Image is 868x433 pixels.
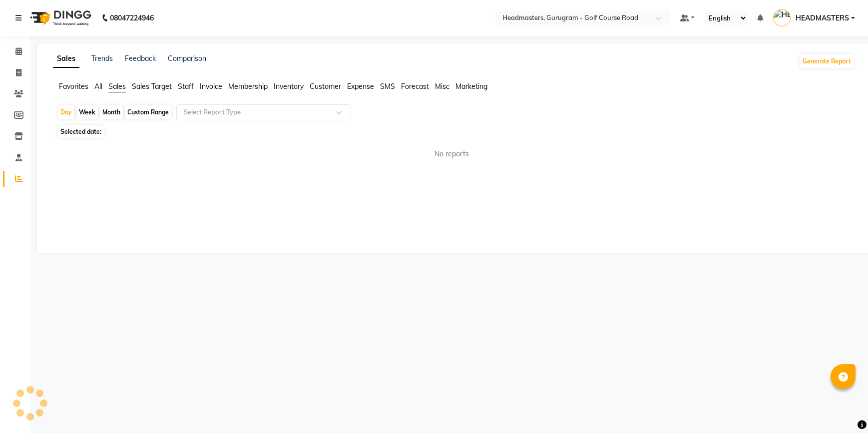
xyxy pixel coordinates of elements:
[434,149,469,159] span: No reports
[168,54,206,63] a: Comparison
[58,105,74,119] div: Day
[132,82,172,91] span: Sales Target
[274,82,304,91] span: Inventory
[125,105,171,119] div: Custom Range
[178,82,194,91] span: Staff
[76,105,98,119] div: Week
[380,82,395,91] span: SMS
[401,82,429,91] span: Forecast
[455,82,487,91] span: Marketing
[310,82,341,91] span: Customer
[200,82,222,91] span: Invoice
[125,54,156,63] a: Feedback
[435,82,449,91] span: Misc
[25,4,94,32] img: logo
[91,54,113,63] a: Trends
[796,13,849,23] span: HEADMASTERS
[826,393,858,423] iframe: chat widget
[347,82,374,91] span: Expense
[59,82,88,91] span: Favorites
[800,54,854,68] button: Generate Report
[110,4,154,32] b: 08047224946
[773,9,791,26] img: HEADMASTERS
[108,82,126,91] span: Sales
[94,82,102,91] span: All
[58,125,104,138] span: Selected date:
[228,82,268,91] span: Membership
[53,50,79,68] a: Sales
[100,105,123,119] div: Month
